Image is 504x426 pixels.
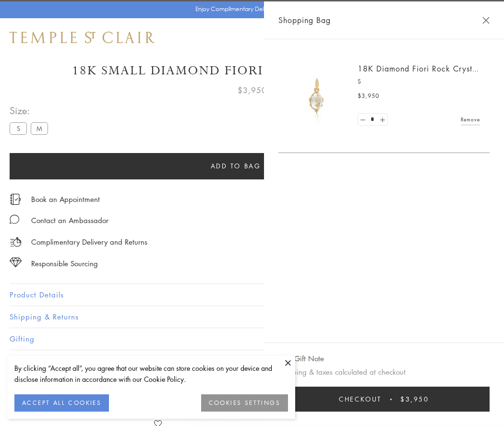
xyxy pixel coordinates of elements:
span: $3,950 [400,394,429,404]
p: Shipping & taxes calculated at checkout [278,366,490,378]
a: Set quantity to 2 [377,114,387,126]
button: Gifting [10,328,494,350]
span: Checkout [339,394,382,404]
h1: 18K Small Diamond Fiori Rock Crystal Amulet [10,62,494,79]
img: MessageIcon-01_2.svg [10,214,19,224]
a: Remove [461,114,480,125]
a: Set quantity to 0 [358,114,368,126]
button: Product Details [10,284,494,306]
div: By clicking “Accept all”, you agree that our website can store cookies on your device and disclos... [14,363,288,385]
img: Temple St. Clair [10,32,155,43]
img: P51889-E11FIORI [288,67,346,125]
span: $3,950 [358,91,379,101]
button: Add Gift Note [278,353,324,365]
button: Add to bag [10,153,462,179]
span: $3,950 [238,84,267,96]
span: Add to bag [211,161,261,171]
p: S [358,77,480,86]
button: Checkout $3,950 [278,387,490,412]
button: Close Shopping Bag [482,17,490,24]
button: COOKIES SETTINGS [201,394,288,412]
button: ACCEPT ALL COOKIES [14,394,109,412]
p: Complimentary Delivery and Returns [31,236,147,248]
a: Book an Appointment [31,194,100,204]
img: icon_delivery.svg [10,236,22,248]
label: M [31,122,48,134]
div: Responsible Sourcing [31,258,98,270]
span: Size: [10,103,52,118]
img: icon_appointment.svg [10,194,21,205]
img: icon_sourcing.svg [10,258,22,267]
span: Shopping Bag [278,14,331,26]
div: Contact an Ambassador [31,214,108,226]
label: S [10,122,27,134]
p: Enjoy Complimentary Delivery & Returns [195,4,304,14]
button: Shipping & Returns [10,306,494,328]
